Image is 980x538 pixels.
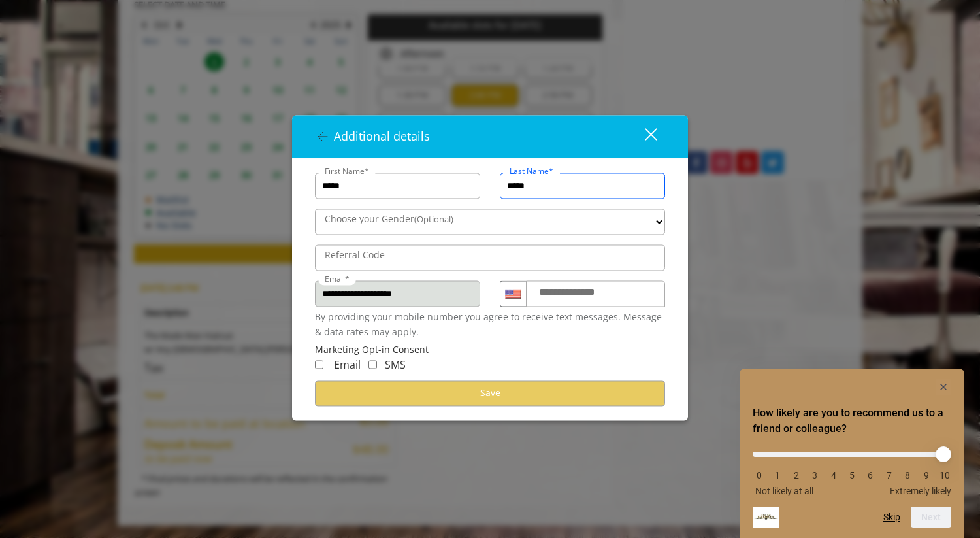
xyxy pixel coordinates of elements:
input: Receive Marketing Email [315,361,323,369]
div: How likely are you to recommend us to a friend or colleague? Select an option from 0 to 10, with ... [753,442,951,496]
input: Receive Marketing SMS [368,361,377,369]
li: 5 [845,470,858,480]
input: ReferralCode [315,245,665,271]
button: Hide survey [936,379,951,395]
label: Last Name* [503,165,560,178]
div: close dialog [630,127,656,146]
div: Country [500,281,526,307]
button: Save [315,380,665,406]
span: Additional details [334,129,430,144]
li: 4 [827,470,840,480]
li: 10 [938,470,951,480]
li: 3 [808,470,821,480]
button: Skip [883,512,900,522]
li: 8 [901,470,914,480]
span: Extremely likely [890,486,951,496]
h2: How likely are you to recommend us to a friend or colleague? Select an option from 0 to 10, with ... [753,405,951,437]
label: Choose your Gender [318,212,460,227]
span: Not likely at all [755,486,813,496]
div: How likely are you to recommend us to a friend or colleague? Select an option from 0 to 10, with ... [753,379,951,528]
li: 6 [864,470,877,480]
input: FirstName [315,173,480,199]
select: Choose your Gender [315,209,665,235]
li: 1 [771,470,784,480]
li: 2 [790,470,803,480]
span: Save [480,387,500,399]
div: Marketing Opt-in Consent [315,343,665,357]
div: By providing your mobile number you agree to receive text messages. Message & data rates may apply. [315,311,665,340]
li: 7 [883,470,896,480]
input: Email [315,281,480,307]
span: Email [334,358,361,373]
label: Referral Code [318,248,391,263]
li: 0 [753,470,766,480]
span: (Optional) [414,214,453,226]
input: Lastname [500,173,665,199]
li: 9 [920,470,933,480]
label: First Name* [318,165,376,178]
button: Next question [911,507,951,528]
button: close dialog [621,124,665,150]
span: SMS [385,358,406,373]
label: Email* [318,273,356,286]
